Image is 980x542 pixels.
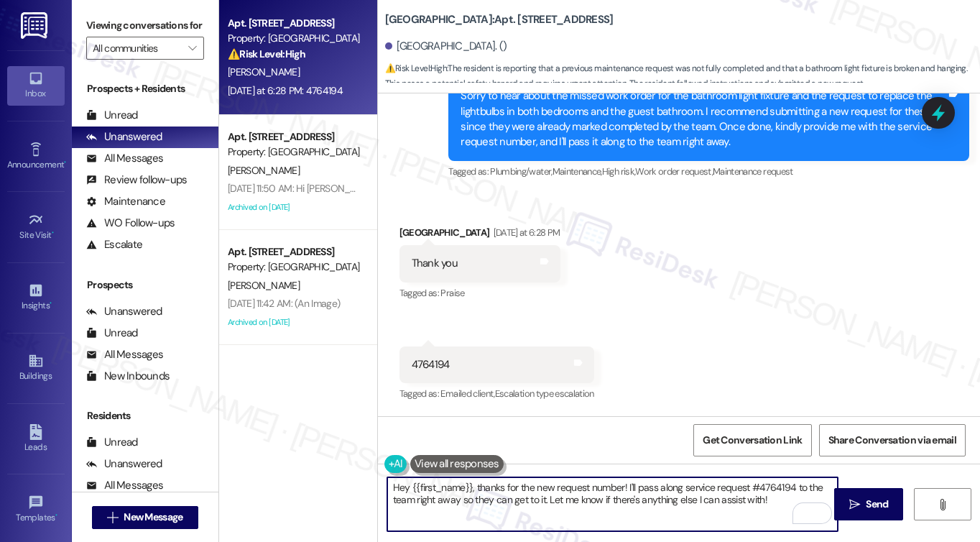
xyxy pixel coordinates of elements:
[490,165,552,178] span: Plumbing/water ,
[7,349,65,387] a: Buildings
[55,510,57,520] span: •
[849,499,860,510] i: 
[228,259,361,275] div: Property: [GEOGRAPHIC_DATA]
[693,424,811,456] button: Get Conversation Link
[866,497,888,512] span: Send
[86,151,163,166] div: All Messages
[713,165,793,178] span: Maintenance request
[64,157,66,167] span: •
[86,326,138,341] div: Unread
[226,198,362,216] div: Archived on [DATE]
[228,182,904,195] div: [DATE] 11:50 AM: Hi [PERSON_NAME], Just a reminder - Game Night is happening tonight! Check out t...
[828,433,956,448] span: Share Conversation via email
[228,65,300,78] span: [PERSON_NAME]
[86,194,165,209] div: Maintenance
[228,16,361,31] div: Apt. [STREET_ADDRESS]
[385,61,980,92] span: : The resident is reporting that a previous maintenance request was not fully completed and that ...
[703,433,802,448] span: Get Conversation Link
[124,510,182,525] span: New Message
[86,129,162,144] div: Unanswered
[7,420,65,459] a: Leads
[7,66,65,105] a: Inbox
[107,512,118,523] i: 
[228,279,300,292] span: [PERSON_NAME]
[7,278,65,317] a: Insights •
[86,304,162,319] div: Unanswered
[93,37,181,60] input: All communities
[228,129,361,144] div: Apt. [STREET_ADDRESS]
[86,435,138,450] div: Unread
[385,63,447,74] strong: ⚠️ Risk Level: High
[86,347,163,362] div: All Messages
[86,369,170,384] div: New Inbounds
[399,283,560,303] div: Tagged as:
[399,225,560,245] div: [GEOGRAPHIC_DATA]
[7,490,65,529] a: Templates •
[495,387,594,400] span: Escalation type escalation
[385,39,507,54] div: [GEOGRAPHIC_DATA]. ()
[440,387,494,400] span: Emailed client ,
[553,165,602,178] span: Maintenance ,
[72,277,218,293] div: Prospects
[440,287,464,299] span: Praise
[412,357,450,372] div: 4764194
[86,173,187,188] div: Review follow-ups
[86,456,162,472] div: Unanswered
[50,298,52,308] span: •
[228,31,361,46] div: Property: [GEOGRAPHIC_DATA]
[21,12,50,39] img: ResiDesk Logo
[385,12,614,27] b: [GEOGRAPHIC_DATA]: Apt. [STREET_ADDRESS]
[72,81,218,96] div: Prospects + Residents
[86,216,175,231] div: WO Follow-ups
[448,161,969,182] div: Tagged as:
[228,164,300,177] span: [PERSON_NAME]
[228,84,343,97] div: [DATE] at 6:28 PM: 4764194
[7,208,65,247] a: Site Visit •
[399,383,594,404] div: Tagged as:
[92,506,198,529] button: New Message
[86,14,204,37] label: Viewing conversations for
[937,499,948,510] i: 
[226,313,362,331] div: Archived on [DATE]
[819,424,966,456] button: Share Conversation via email
[86,478,163,493] div: All Messages
[86,108,138,123] div: Unread
[602,165,636,178] span: High risk ,
[490,225,560,240] div: [DATE] at 6:28 PM
[228,144,361,160] div: Property: [GEOGRAPHIC_DATA]
[834,488,904,520] button: Send
[228,47,305,60] strong: ⚠️ Risk Level: High
[635,165,713,178] span: Work order request ,
[461,88,946,150] div: Sorry to hear about the missed work order for the bathroom light fixture and the request to repla...
[86,237,142,252] div: Escalate
[188,42,196,54] i: 
[72,408,218,423] div: Residents
[387,477,838,531] textarea: To enrich screen reader interactions, please activate Accessibility in Grammarly extension settings
[228,297,340,310] div: [DATE] 11:42 AM: (An Image)
[412,256,458,271] div: Thank you
[52,228,54,238] span: •
[228,244,361,259] div: Apt. [STREET_ADDRESS]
